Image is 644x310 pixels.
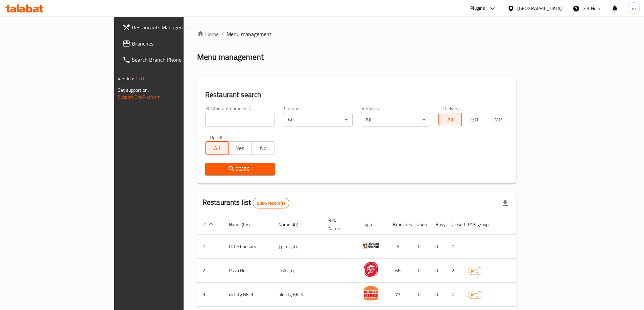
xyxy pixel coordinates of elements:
[446,214,462,235] th: Closed
[226,30,271,38] span: Menu management
[468,221,497,229] span: POS group
[411,283,430,307] td: 0
[464,115,482,124] span: TGO
[632,5,636,12] span: m
[485,113,508,126] button: TMP
[387,235,411,259] td: 6
[205,163,275,175] button: Search
[228,141,252,155] button: Yes
[362,237,379,254] img: Little Caesars
[117,35,222,52] a: Branches
[328,216,349,232] span: Ref. Name
[387,259,411,283] td: 68
[202,221,215,229] span: ID
[223,235,273,259] td: Little Caesars
[118,74,134,83] span: Version:
[229,221,259,229] span: Name (En)
[443,106,460,111] label: Delivery
[517,5,562,12] div: [GEOGRAPHIC_DATA]
[283,113,353,126] div: All
[205,141,229,155] button: All
[470,4,485,12] div: Plugins
[387,214,411,235] th: Branches
[197,52,264,62] h2: Menu management
[255,143,272,153] span: No
[430,214,446,235] th: Busy
[273,283,323,307] td: old kfg BK-3
[411,214,430,235] th: Open
[223,259,273,283] td: Pizza Hut
[488,115,505,124] span: TMP
[221,30,224,38] li: /
[197,30,516,38] nav: breadcrumb
[430,259,446,283] td: 0
[438,113,462,126] button: All
[253,198,289,208] div: Total records count
[430,283,446,307] td: 0
[468,267,481,275] span: KFG
[132,56,216,64] span: Search Branch Phone
[135,74,146,83] span: 1.0.0
[357,214,387,235] th: Logo
[497,195,514,211] div: Export file
[461,113,485,126] button: TGO
[252,141,275,155] button: No
[362,261,379,278] img: Pizza Hut
[446,283,462,307] td: 0
[117,52,222,68] a: Search Branch Phone
[205,90,508,100] h2: Restaurant search
[223,283,273,307] td: old kfg BK-3
[273,235,323,259] td: ليتل سيزرز
[411,235,430,259] td: 0
[279,221,307,229] span: Name (Ar)
[211,165,269,173] span: Search
[118,92,161,101] a: Support.OpsPlatform
[446,259,462,283] td: 2
[210,135,222,139] label: Upsell
[446,235,462,259] td: 0
[202,197,289,208] h2: Restaurants list
[132,23,216,31] span: Restaurants Management
[411,259,430,283] td: 0
[442,115,459,124] span: All
[361,113,430,126] div: All
[205,113,275,126] input: Search for restaurant name or ID..
[387,283,411,307] td: 77
[430,235,446,259] td: 0
[468,291,481,299] span: KFG
[208,143,226,153] span: All
[118,86,149,94] span: Get support on:
[253,200,289,206] span: 9966 record(s)
[117,19,222,35] a: Restaurants Management
[273,259,323,283] td: بيتزا هت
[362,285,379,302] img: old kfg BK-3
[231,143,249,153] span: Yes
[132,39,216,48] span: Branches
